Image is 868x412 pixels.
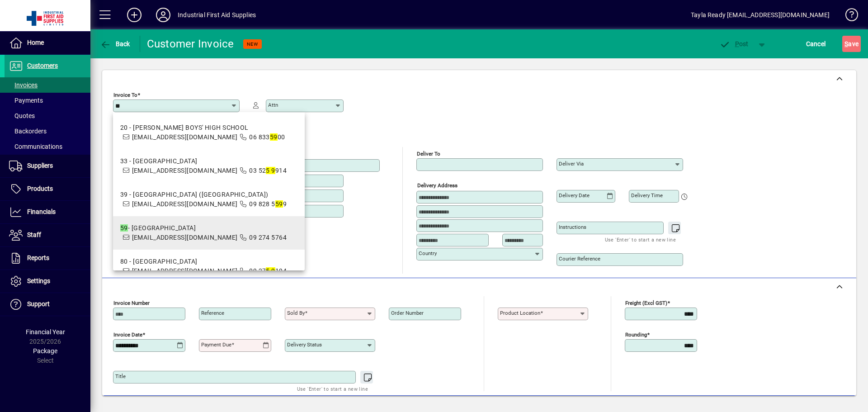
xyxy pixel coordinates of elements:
[33,347,57,355] span: Package
[132,200,238,208] span: [EMAIL_ADDRESS][DOMAIN_NAME]
[27,231,41,238] span: Staff
[287,341,322,348] mat-label: Delivery status
[691,8,830,22] div: Tayla Ready [EMAIL_ADDRESS][DOMAIN_NAME]
[201,310,224,316] mat-label: Reference
[5,247,90,270] a: Reports
[605,234,676,245] mat-hint: Use 'Enter' to start a new line
[391,310,424,316] mat-label: Order number
[5,93,90,108] a: Payments
[113,331,142,338] mat-label: Invoice date
[806,37,826,51] span: Cancel
[5,139,90,154] a: Communications
[625,300,667,306] mat-label: Freight (excl GST)
[27,208,56,215] span: Financials
[120,224,128,232] em: 59
[631,192,663,199] mat-label: Delivery time
[266,267,275,275] em: 5 9
[804,36,828,52] button: Cancel
[149,7,178,23] button: Profile
[27,185,53,192] span: Products
[100,40,130,47] span: Back
[9,112,35,119] span: Quotes
[839,2,857,31] a: Knowledge Base
[249,200,287,208] span: 09 828 5 9
[113,250,305,283] mat-option: 80 - KORU SCHOOL
[120,257,287,266] div: 80 - [GEOGRAPHIC_DATA]
[266,167,275,174] em: 5 9
[844,40,848,47] span: S
[120,156,287,166] div: 33 - [GEOGRAPHIC_DATA]
[9,143,62,150] span: Communications
[559,256,600,262] mat-label: Courier Reference
[275,200,283,208] em: 59
[715,36,753,52] button: Post
[147,37,234,51] div: Customer Invoice
[27,300,50,308] span: Support
[90,36,140,52] app-page-header-button: Back
[9,97,43,104] span: Payments
[98,36,132,52] button: Back
[5,178,90,200] a: Products
[270,133,278,141] em: 59
[132,167,238,174] span: [EMAIL_ADDRESS][DOMAIN_NAME]
[719,40,749,47] span: ost
[419,250,437,256] mat-label: Country
[5,32,90,54] a: Home
[5,77,90,93] a: Invoices
[297,384,368,394] mat-hint: Use 'Enter' to start a new line
[268,102,278,108] mat-label: Attn
[625,331,647,338] mat-label: Rounding
[5,224,90,246] a: Staff
[249,267,287,275] span: 09 27 194
[417,151,440,157] mat-label: Deliver To
[201,341,231,348] mat-label: Payment due
[500,310,540,316] mat-label: Product location
[27,162,53,169] span: Suppliers
[132,234,238,241] span: [EMAIL_ADDRESS][DOMAIN_NAME]
[113,300,150,306] mat-label: Invoice number
[115,373,126,379] mat-label: Title
[559,224,586,230] mat-label: Instructions
[113,183,305,216] mat-option: 39 - ST MARY'S SCHOOL (AVONDALE)
[5,123,90,139] a: Backorders
[5,201,90,223] a: Financials
[26,328,65,336] span: Financial Year
[9,128,47,135] span: Backorders
[178,8,256,22] div: Industrial First Aid Supplies
[5,270,90,293] a: Settings
[842,36,861,52] button: Save
[113,116,305,149] mat-option: 20 - NAPIER BOYS' HIGH SCHOOL
[249,133,285,141] span: 06 833 00
[120,123,285,133] div: 20 - [PERSON_NAME] BOYS' HIGH SCHOOL
[5,108,90,123] a: Quotes
[120,223,287,233] div: - [GEOGRAPHIC_DATA]
[5,155,90,177] a: Suppliers
[113,92,137,98] mat-label: Invoice To
[27,39,44,46] span: Home
[9,81,38,89] span: Invoices
[5,293,90,316] a: Support
[27,254,49,261] span: Reports
[249,234,287,241] span: 09 274 5764
[113,149,305,183] mat-option: 33 - GOLDEN BAY HIGH SCHOOL
[559,161,584,167] mat-label: Deliver via
[559,192,590,199] mat-label: Delivery date
[844,37,859,51] span: ave
[132,267,238,275] span: [EMAIL_ADDRESS][DOMAIN_NAME]
[113,216,305,250] mat-option: 59 - TANGAROA COLLEGE
[735,40,739,47] span: P
[249,167,287,174] span: 03 52 914
[120,7,149,23] button: Add
[247,41,258,47] span: NEW
[27,62,58,69] span: Customers
[287,310,305,316] mat-label: Sold by
[132,133,238,141] span: [EMAIL_ADDRESS][DOMAIN_NAME]
[27,277,50,284] span: Settings
[120,190,287,199] div: 39 - [GEOGRAPHIC_DATA] ([GEOGRAPHIC_DATA])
